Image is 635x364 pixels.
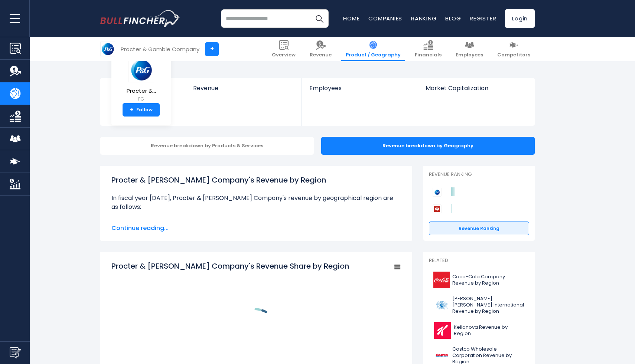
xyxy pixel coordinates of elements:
[429,258,529,264] p: Related
[456,52,483,58] span: Employees
[368,14,402,22] a: Companies
[121,45,199,53] div: Procter & Gamble Company
[128,58,154,82] img: PG logo
[127,96,156,102] small: PG
[101,42,115,56] img: PG logo
[123,103,160,117] a: +Follow
[111,217,401,226] li: $43.50 B
[454,324,525,337] span: Kellanova Revenue by Region
[111,261,349,271] tspan: Procter & [PERSON_NAME] Company's Revenue Share by Region
[505,9,535,28] a: Login
[119,217,143,226] b: Non-US:
[111,224,401,233] span: Continue reading...
[429,222,529,236] a: Revenue Ranking
[100,137,314,155] div: Revenue breakdown by Products & Services
[429,270,529,290] a: Coca-Cola Company Revenue by Region
[267,37,300,61] a: Overview
[343,14,359,22] a: Home
[470,14,496,22] a: Register
[433,188,442,197] img: Procter & Gamble Company competitors logo
[193,85,294,92] span: Revenue
[100,10,180,27] a: Go to homepage
[452,274,525,286] span: Coca-Cola Company Revenue by Region
[411,14,436,22] a: Ranking
[111,194,401,211] p: In fiscal year [DATE], Procter & [PERSON_NAME] Company's revenue by geographical region are as fo...
[429,294,529,317] a: [PERSON_NAME] [PERSON_NAME] International Revenue by Region
[341,37,405,61] a: Product / Geography
[127,88,156,94] span: Procter &...
[305,37,336,61] a: Revenue
[451,37,488,61] a: Employees
[493,37,535,61] a: Competitors
[452,296,525,315] span: [PERSON_NAME] [PERSON_NAME] International Revenue by Region
[302,78,417,104] a: Employees
[346,52,401,58] span: Product / Geography
[205,42,219,56] a: +
[100,10,180,27] img: bullfincher logo
[310,52,332,58] span: Revenue
[111,174,401,186] h1: Procter & [PERSON_NAME] Company's Revenue by Region
[433,297,450,314] img: PM logo
[272,52,296,58] span: Overview
[418,78,534,104] a: Market Capitalization
[186,78,302,104] a: Revenue
[321,137,535,155] div: Revenue breakdown by Geography
[429,320,529,341] a: Kellanova Revenue by Region
[497,52,530,58] span: Competitors
[433,347,450,364] img: COST logo
[130,106,134,113] strong: +
[415,52,442,58] span: Financials
[445,14,461,22] a: Blog
[310,9,329,28] button: Search
[426,85,527,92] span: Market Capitalization
[429,171,529,178] p: Revenue Ranking
[410,37,446,61] a: Financials
[433,322,452,339] img: K logo
[433,204,442,213] img: Colgate-Palmolive Company competitors logo
[309,85,410,92] span: Employees
[126,57,156,104] a: Procter &... PG
[433,272,450,288] img: KO logo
